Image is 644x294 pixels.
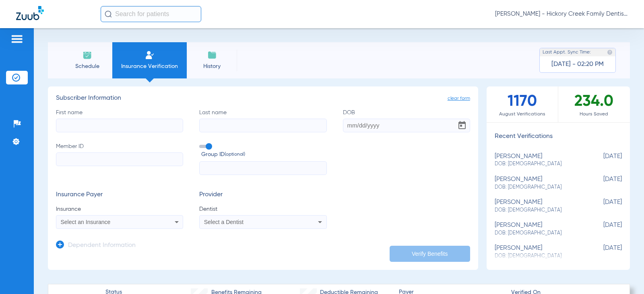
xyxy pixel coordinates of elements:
[83,50,92,60] img: Schedule
[101,6,201,22] input: Search for patients
[551,60,604,68] span: [DATE] - 02:20 PM
[56,152,183,166] input: Member ID
[118,62,181,70] span: Insurance Verification
[495,245,582,259] div: [PERSON_NAME]
[487,86,558,122] div: 1170
[582,176,622,191] span: [DATE]
[390,246,470,262] button: Verify Benefits
[56,95,470,103] h3: Subscriber Information
[495,153,582,168] div: [PERSON_NAME]
[199,205,326,213] span: Dentist
[448,95,470,103] span: clear form
[201,150,326,159] span: Group ID
[558,110,630,118] span: Hours Saved
[16,6,44,20] img: Zuub Logo
[56,109,183,132] label: First name
[454,117,470,134] button: Open calendar
[495,184,582,191] span: DOB: [DEMOGRAPHIC_DATA]
[487,133,630,141] h3: Recent Verifications
[204,219,244,225] span: Select a Dentist
[558,86,630,122] div: 234.0
[68,242,136,250] h3: Dependent Information
[495,230,582,237] span: DOB: [DEMOGRAPHIC_DATA]
[207,50,217,60] img: History
[495,222,582,236] div: [PERSON_NAME]
[495,207,582,214] span: DOB: [DEMOGRAPHIC_DATA]
[582,222,622,236] span: [DATE]
[495,176,582,191] div: [PERSON_NAME]
[56,119,183,132] input: First name
[199,191,326,199] h3: Provider
[68,62,106,70] span: Schedule
[56,205,183,213] span: Insurance
[582,199,622,214] span: [DATE]
[225,150,245,159] small: (optional)
[56,191,183,199] h3: Insurance Payer
[145,50,155,60] img: Manual Insurance Verification
[105,10,112,18] img: Search Icon
[193,62,231,70] span: History
[199,109,326,132] label: Last name
[607,49,613,55] img: last sync help info
[543,48,591,56] span: Last Appt. Sync Time:
[495,199,582,214] div: [PERSON_NAME]
[343,109,470,132] label: DOB
[487,110,558,118] span: August Verifications
[495,10,628,18] span: [PERSON_NAME] - Hickory Creek Family Dentistry
[582,245,622,259] span: [DATE]
[495,160,582,168] span: DOB: [DEMOGRAPHIC_DATA]
[10,34,23,44] img: hamburger-icon
[61,219,111,225] span: Select an Insurance
[199,119,326,132] input: Last name
[56,142,183,175] label: Member ID
[582,153,622,168] span: [DATE]
[343,119,470,132] input: DOBOpen calendar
